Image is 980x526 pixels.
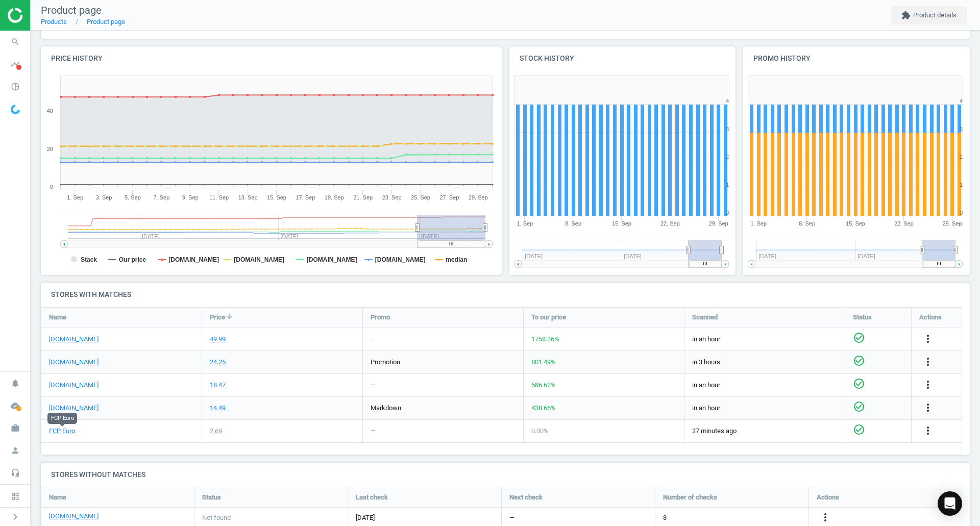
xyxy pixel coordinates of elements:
button: more_vert [922,356,934,369]
text: 1 [725,182,728,188]
span: in 3 hours [692,358,837,367]
text: 3 [725,126,728,132]
text: 0 [960,210,963,216]
text: 20 [47,146,53,152]
tspan: median [446,256,467,263]
tspan: 29. Sep [469,194,488,201]
button: more_vert [922,424,934,438]
a: FCP Euro [49,427,75,436]
a: [DOMAIN_NAME] [49,404,99,413]
i: check_circle_outline [853,355,865,367]
i: more_vert [922,333,934,345]
div: 2.69 [210,427,222,436]
div: FCP Euro [47,413,77,424]
i: pie_chart_outlined [6,77,25,96]
tspan: 19. Sep [325,194,344,201]
span: Name [49,313,66,322]
tspan: 13. Sep [238,194,258,201]
text: 3 [960,126,963,132]
span: Number of checks [663,493,717,502]
a: [DOMAIN_NAME] [49,381,99,390]
tspan: Stack [81,256,97,263]
i: more_vert [922,424,934,437]
text: 4 [960,98,963,104]
span: 2.69 [51,18,74,32]
i: check_circle_outline [853,423,865,436]
div: 49.99 [210,335,226,344]
h4: Stores with matches [41,283,970,307]
span: 586.62 % [531,381,556,389]
i: extension [901,11,911,20]
div: 18.47 [210,381,226,390]
i: more_vert [922,356,934,368]
div: 14.49 [210,404,226,413]
span: in an hour [692,381,837,390]
tspan: [DOMAIN_NAME] [168,256,219,263]
tspan: 1. Sep [751,220,767,227]
span: Product page [41,4,102,16]
span: markdown [371,404,401,412]
h4: Price history [41,46,502,70]
span: Actions [919,313,942,322]
i: timeline [6,55,25,74]
tspan: [DOMAIN_NAME] [234,256,284,263]
span: 801.49 % [531,358,556,366]
span: Name [49,493,66,502]
span: Status [202,493,221,502]
span: 14.49 [140,18,169,32]
i: arrow_downward [225,312,233,320]
tspan: 1. Sep [517,220,533,227]
i: cloud_done [6,396,25,415]
span: — [509,513,514,522]
tspan: 15. Sep [267,194,286,201]
span: [DATE] [356,513,494,522]
tspan: 1. Sep [67,194,83,201]
span: -438.7 % [87,18,130,32]
span: To our price [531,313,566,322]
span: 4 [189,18,195,32]
text: 2 [725,154,728,160]
i: check_circle_outline [853,378,865,390]
i: work [6,418,25,438]
i: chevron_right [9,511,21,523]
i: headset_mic [6,463,25,483]
tspan: 7. Sep [153,194,169,201]
span: in an hour [692,335,837,344]
span: 3 [663,513,667,522]
span: Price [210,313,225,322]
tspan: 8. Sep [565,220,581,227]
span: Actions [817,493,839,502]
tspan: 3. Sep [96,194,112,201]
button: more_vert [922,379,934,392]
i: check_circle_outline [853,332,865,344]
tspan: 22. Sep [894,220,914,227]
a: Products [41,18,67,26]
i: more_vert [922,379,934,391]
i: more_vert [922,402,934,414]
tspan: 8. Sep [799,220,816,227]
span: 1758.36 % [531,335,559,343]
tspan: 17. Sep [296,194,315,201]
tspan: 29. Sep [943,220,962,227]
tspan: 29. Sep [708,220,728,227]
a: [DOMAIN_NAME] [49,512,99,521]
button: more_vert [819,511,831,524]
tspan: 22. Sep [660,220,679,227]
tspan: 23. Sep [382,194,402,201]
span: in an hour [692,404,837,413]
div: — [371,381,376,390]
h4: Stock history [509,46,736,70]
tspan: Our price [119,256,146,263]
i: person [6,441,25,460]
text: 4 [725,98,728,104]
span: 438.66 % [531,404,556,412]
text: 0 [725,210,728,216]
span: Last check [356,493,388,502]
tspan: 15. Sep [846,220,865,227]
span: 0.00 % [531,427,549,435]
text: 0 [50,184,53,190]
tspan: 11. Sep [209,194,229,201]
tspan: [DOMAIN_NAME] [375,256,426,263]
tspan: [DOMAIN_NAME] [307,256,357,263]
tspan: 21. Sep [353,194,373,201]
